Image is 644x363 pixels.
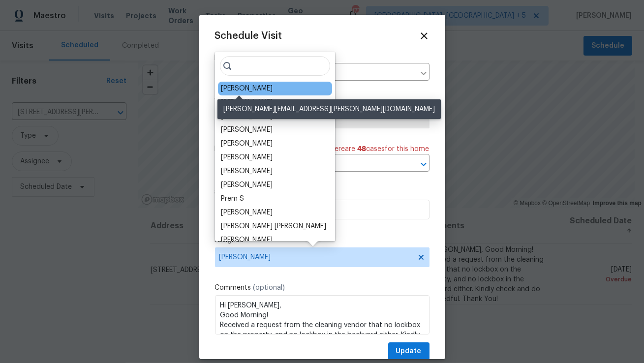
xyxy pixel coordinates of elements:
[215,295,429,334] textarea: Hi [PERSON_NAME], Good Morning! Received a request from the cleaning vendor that no lockbox on th...
[221,166,273,176] div: [PERSON_NAME]
[327,144,429,154] span: There are case s for this home
[221,139,273,149] div: [PERSON_NAME]
[221,208,273,217] div: [PERSON_NAME]
[221,97,273,107] div: [PERSON_NAME]
[221,221,326,231] div: [PERSON_NAME] [PERSON_NAME]
[388,342,429,361] button: Update
[221,125,273,135] div: [PERSON_NAME]
[417,157,430,171] button: Open
[396,345,422,358] span: Update
[221,194,244,204] div: Prem S
[419,30,429,41] span: Close
[221,180,273,190] div: [PERSON_NAME]
[215,283,429,293] label: Comments
[215,31,282,41] span: Schedule Visit
[221,235,273,245] div: [PERSON_NAME]
[221,152,273,162] div: [PERSON_NAME]
[219,253,412,261] span: [PERSON_NAME]
[221,84,273,93] div: [PERSON_NAME]
[253,284,285,291] span: (optional)
[358,146,367,152] span: 48
[217,99,441,119] div: [PERSON_NAME][EMAIL_ADDRESS][PERSON_NAME][DOMAIN_NAME]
